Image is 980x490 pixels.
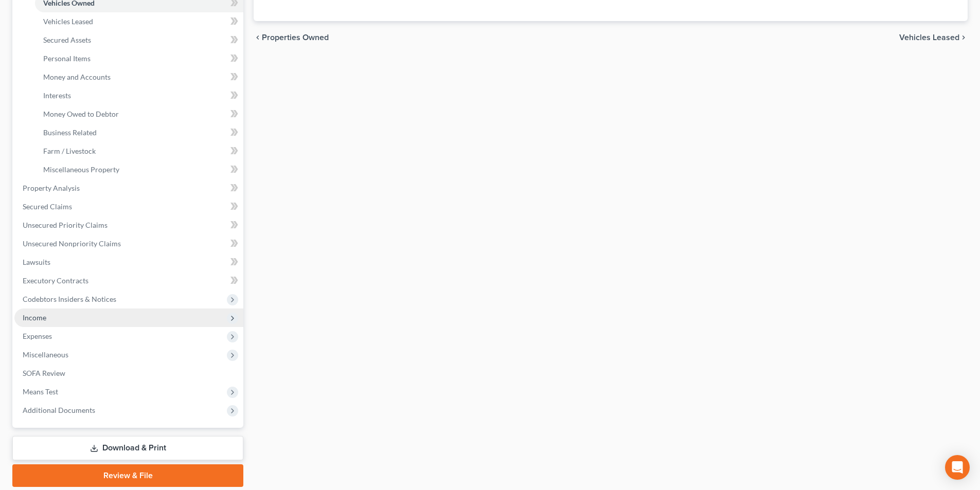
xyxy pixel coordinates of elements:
span: Unsecured Nonpriority Claims [23,239,121,248]
a: Money and Accounts [35,68,243,86]
button: Vehicles Leased chevron_right [899,33,968,42]
a: Farm / Livestock [35,142,243,160]
a: Property Analysis [14,179,243,197]
span: Properties Owned [262,33,329,42]
span: Interests [43,91,71,100]
span: Secured Assets [43,35,91,44]
span: Money and Accounts [43,72,111,81]
span: Executory Contracts [23,276,88,285]
a: Vehicles Leased [35,12,243,31]
div: Open Intercom Messenger [945,455,970,480]
a: Executory Contracts [14,271,243,290]
a: Download & Print [12,436,243,460]
a: Secured Claims [14,197,243,216]
button: chevron_left Properties Owned [254,33,329,42]
span: Unsecured Priority Claims [23,221,108,229]
span: Secured Claims [23,202,72,211]
a: Interests [35,86,243,105]
span: Additional Documents [23,406,95,414]
span: Money Owed to Debtor [43,110,119,118]
a: Business Related [35,123,243,142]
i: chevron_right [959,33,968,42]
a: Review & File [12,464,243,487]
a: Money Owed to Debtor [35,105,243,123]
a: SOFA Review [14,364,243,383]
span: SOFA Review [23,369,65,377]
a: Lawsuits [14,253,243,271]
a: Unsecured Nonpriority Claims [14,234,243,253]
a: Personal Items [35,49,243,68]
span: Miscellaneous [23,350,68,359]
a: Miscellaneous Property [35,160,243,179]
a: Unsecured Priority Claims [14,216,243,234]
a: Secured Assets [35,31,243,49]
span: Vehicles Leased [43,17,93,26]
span: Income [23,313,46,322]
span: Lawsuits [23,258,50,266]
span: Vehicles Leased [899,33,959,42]
span: Farm / Livestock [43,147,96,155]
span: Business Related [43,128,97,137]
span: Codebtors Insiders & Notices [23,295,116,303]
span: Property Analysis [23,184,80,192]
span: Miscellaneous Property [43,165,119,174]
span: Personal Items [43,54,91,63]
span: Expenses [23,332,52,340]
i: chevron_left [254,33,262,42]
span: Means Test [23,387,58,396]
